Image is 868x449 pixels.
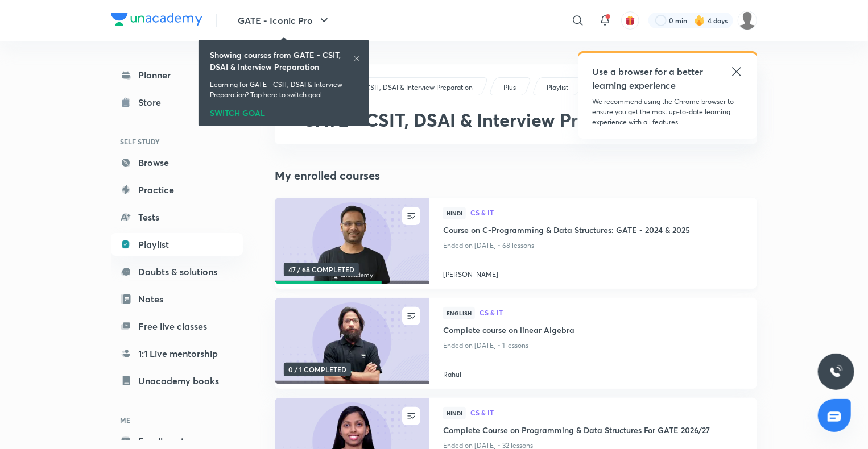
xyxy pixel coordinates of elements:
[443,365,743,380] a: Rahul
[470,209,743,217] a: CS & IT
[503,82,516,93] p: Plus
[111,13,202,29] a: Company Logo
[111,206,243,228] a: Tests
[443,338,743,353] p: Ended on [DATE] • 1 lessons
[470,409,743,417] a: CS & IT
[111,260,243,283] a: Doubts & solutions
[443,407,466,419] span: Hindi
[273,297,431,385] img: new-thumbnail
[273,197,431,285] img: new-thumbnail
[443,238,743,253] p: Ended on [DATE] • 68 lessons
[443,424,743,438] a: Complete Course on Programming & Data Structures For GATE 2026/27
[502,82,518,93] a: Plus
[111,64,243,86] a: Planner
[275,298,429,389] a: new-thumbnail0 / 1 COMPLETED
[592,97,743,127] p: We recommend using the Chrome browser to ensure you get the most up-to-date learning experience w...
[470,209,743,216] span: CS & IT
[284,363,351,376] span: 0 / 1 COMPLETED
[443,265,743,280] a: [PERSON_NAME]
[470,409,743,416] span: CS & IT
[111,315,243,338] a: Free live classes
[480,309,743,316] span: CS & IT
[111,91,243,114] a: Store
[547,82,568,93] p: Playlist
[210,49,353,73] h6: Showing courses from GATE - CSIT, DSAI & Interview Preparation
[621,11,639,30] button: avatar
[738,11,757,30] img: Deepika S S
[829,365,843,379] img: ttu
[340,82,475,93] a: GATE - CSIT, DSAI & Interview Preparation
[111,233,243,256] a: Playlist
[275,198,429,289] a: new-thumbnail47 / 68 COMPLETED
[111,151,243,174] a: Browse
[545,82,571,93] a: Playlist
[275,167,757,184] h4: My enrolled courses
[111,288,243,310] a: Notes
[284,263,359,276] span: 47 / 68 COMPLETED
[443,224,743,238] a: Course on C-Programming & Data Structures: GATE - 2024 & 2025
[111,342,243,365] a: 1:1 Live mentorship
[694,15,705,26] img: streak
[625,15,635,26] img: avatar
[443,307,475,319] span: English
[231,9,338,32] button: GATE - Iconic Pro
[111,132,243,151] h6: SELF STUDY
[210,80,358,100] p: Learning for GATE - CSIT, DSAI & Interview Preparation? Tap here to switch goal
[443,207,466,219] span: Hindi
[210,105,358,117] div: SWITCH GOAL
[111,410,243,430] h6: ME
[111,13,202,26] img: Company Logo
[480,309,743,317] a: CS & IT
[111,178,243,201] a: Practice
[138,95,168,109] div: Store
[592,65,705,92] h5: Use a browser for a better learning experience
[342,82,473,93] p: GATE - CSIT, DSAI & Interview Preparation
[443,324,743,338] a: Complete course on linear Algebra
[302,107,680,153] span: GATE - CSIT, DSAI & Interview Preparation Programming & Data Structure
[111,369,243,392] a: Unacademy books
